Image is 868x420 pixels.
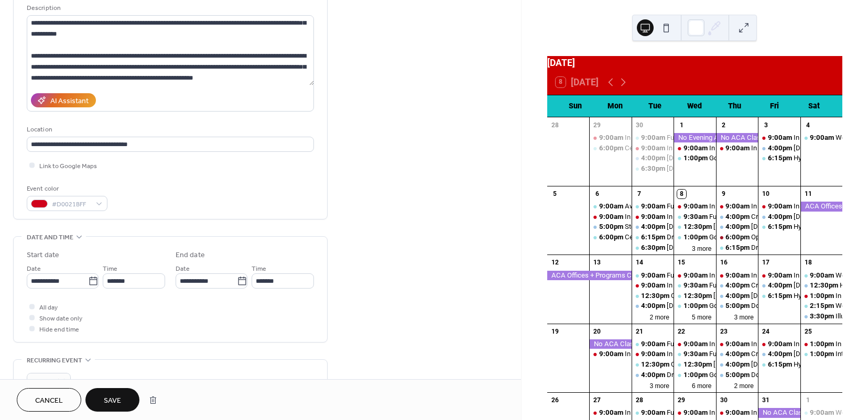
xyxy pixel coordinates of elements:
div: In the [PERSON_NAME] Gallery: Untold Stories [667,349,807,359]
span: 12:30pm [683,222,713,231]
span: Cancel [35,395,63,406]
div: Awesome Autumn Watercolor Workshop - A. Ackerman [589,202,631,211]
div: 29 [593,120,602,129]
span: 2:15pm [810,301,836,311]
div: Location [27,124,312,135]
div: Ceramics Open Studio Time [632,360,674,369]
div: Creative Cartooning - S. Rice [716,212,758,222]
span: 9:00am [641,202,667,211]
div: 27 [593,396,602,405]
div: No ACA Classes Today [758,408,800,417]
div: In the Shaira Ali Gallery: Untold Stories [800,291,842,301]
span: 1:00pm [683,233,709,242]
div: Hybrid Hand and Wheel - M. Kaemmer [758,291,800,301]
span: 9:30am [683,281,709,290]
div: Ceramics Independent Study [625,143,711,153]
div: Fri [754,95,794,117]
div: In the [PERSON_NAME] Gallery: Untold Stories [667,281,807,290]
div: Functional Dinnerware - [PERSON_NAME] [667,133,793,142]
span: 9:00am [641,143,667,153]
div: Thursday Kids Clay (Gr. 3-6) - J. Williams [716,360,758,369]
span: 6:00pm [599,233,625,242]
div: Tuesday Evening Wheel Throwing - E. Murphy [632,243,674,252]
span: 5:00pm [725,370,751,380]
button: 3 more [688,243,716,253]
div: 18 [804,258,812,267]
span: 9:00am [725,271,751,280]
button: 2 more [730,380,758,390]
span: 9:30am [683,212,709,222]
div: 17 [762,258,771,267]
span: 9:00am [768,339,794,349]
div: Gouache Painting Studio - V. Paret [674,370,715,380]
div: In the Shaira Ali Gallery: Untold Stories [674,339,715,349]
span: 9:00am [725,143,751,153]
span: 4:00pm [641,301,667,311]
div: 7 [635,190,644,198]
span: 12:30pm [683,360,713,369]
div: In the Shaira Ali Gallery: Untold Stories [758,133,800,142]
div: In the Shaira Ali Gallery: Untold Stories [589,133,631,142]
span: 6:30pm [641,164,667,173]
div: Event color [27,183,105,194]
button: 2 more [645,312,674,322]
span: 6:15pm [725,243,751,252]
div: Tuesday Kids Clay (Gr. K-2) - J. Williams [632,301,674,311]
div: In the Shaira Ali Gallery: Untold Stories [716,339,758,349]
div: [DATE] Wheel Throwing - S [PERSON_NAME] [713,291,850,301]
div: In the Shaira Ali Gallery: Untold Stories [716,271,758,280]
span: 4:00pm [768,349,794,359]
div: 19 [550,327,559,336]
div: 1 [804,396,812,405]
span: 12:30pm [641,360,671,369]
div: 10 [762,190,771,198]
div: Tuesday Kids Clay (Gr. K-2) - J. Williams [632,222,674,231]
span: 12:30pm [683,291,713,301]
div: Drawing Dragons and other mythological creatures - S. Rice [632,370,674,380]
span: 12:30pm [810,281,840,290]
div: ACA Offices + Programs Closed [547,271,632,280]
span: 9:00am [641,133,667,142]
div: 24 [762,327,771,336]
div: Functional Dinnerware - [PERSON_NAME] [667,271,793,280]
div: No Evening ACA Classes Today [674,133,715,142]
div: Gouache Painting Studio - [PERSON_NAME] [709,301,842,311]
div: Hybrid Hand and Wheel - M. Kaemmer [758,222,800,231]
span: 1:00pm [810,291,836,301]
button: 3 more [730,312,758,322]
span: 9:00am [641,271,667,280]
span: 1:00pm [683,153,709,163]
div: Gouache Painting Studio - V. Paret [674,153,715,163]
div: Thursday Kids Clay (Gr. 3-6) - J. Williams [716,222,758,231]
span: 9:00am [810,271,836,280]
div: Friday Kids Clay (Gr. 3-6) - P. Shanley [758,212,800,222]
span: 4:00pm [725,349,751,359]
div: [DATE] [547,56,842,70]
div: Description [27,3,312,14]
div: 23 [719,327,728,336]
div: Functional Dinnerware - S. McLelland [632,133,674,142]
span: Show date only [39,313,82,324]
div: [DATE] Kids Clay (Gr. K-2) - [PERSON_NAME] [667,301,802,311]
span: Weekly [31,375,52,388]
div: 6 [593,190,602,198]
span: 6:15pm [641,233,667,242]
span: 9:00am [683,143,709,153]
div: 8 [677,190,686,198]
div: Functional Dinnerware - [PERSON_NAME] [667,408,793,417]
div: In the [PERSON_NAME] Gallery: Untold Stories [709,339,849,349]
span: 9:00am [599,212,625,222]
span: 6:15pm [768,222,794,231]
div: Functional Dinnerware - [PERSON_NAME] [667,339,793,349]
span: 9:00am [641,212,667,222]
div: In the [PERSON_NAME] Gallery: Untold Stories [667,143,807,153]
button: AI Assistant [31,93,96,107]
span: 1:00pm [810,339,836,349]
div: 26 [550,396,559,405]
div: In the [PERSON_NAME] Gallery: Untold Stories [709,202,849,211]
div: In the Shaira Ali Gallery: Untold Stories [674,143,715,153]
div: Gouache Painting Studio - [PERSON_NAME] [709,370,842,380]
span: 12:30pm [641,291,671,301]
div: Creative Cartooning - S. Rice [716,349,758,359]
div: Illustrating on Clothing for Teens - P. Lin [800,312,842,321]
